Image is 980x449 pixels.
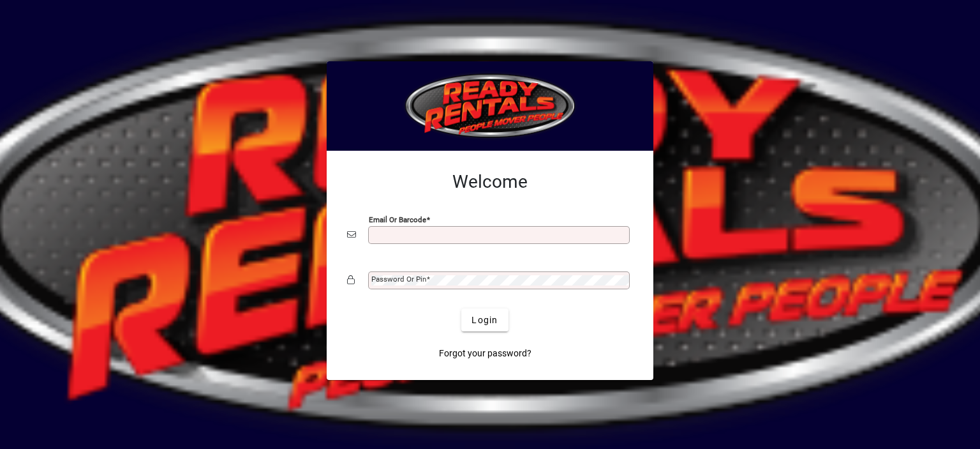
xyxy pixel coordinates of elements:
[369,215,426,224] mat-label: Email or Barcode
[347,171,633,193] h2: Welcome
[439,347,531,360] span: Forgot your password?
[371,275,426,284] mat-label: Password or Pin
[471,314,498,327] span: Login
[434,342,537,365] a: Forgot your password?
[461,308,508,331] button: Login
